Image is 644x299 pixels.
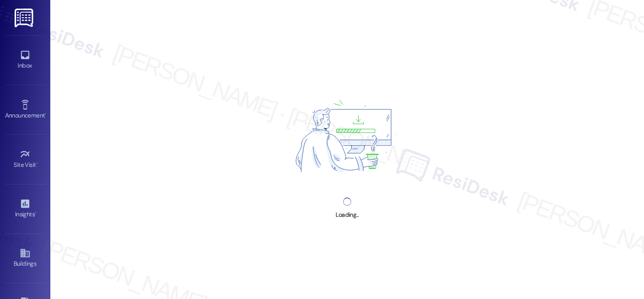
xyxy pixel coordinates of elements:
a: Site Visit • [5,146,45,173]
span: • [45,110,46,117]
span: • [36,160,38,167]
a: Inbox [5,46,45,74]
a: Insights • [5,195,45,222]
div: Loading... [336,210,358,220]
a: Buildings [5,245,45,272]
img: ResiDesk Logo [15,9,35,27]
span: • [35,209,36,216]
